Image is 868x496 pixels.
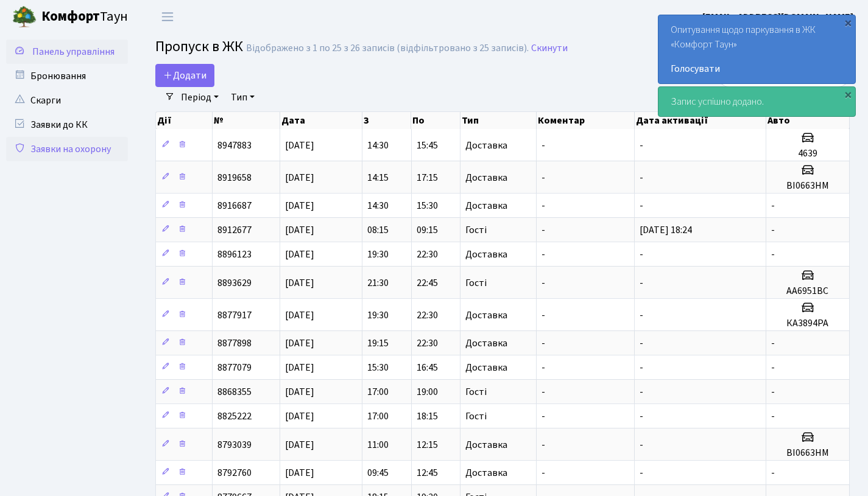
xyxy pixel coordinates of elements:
span: 11:00 [367,438,389,452]
span: - [542,139,545,152]
div: × [842,88,854,100]
span: - [771,337,775,350]
b: [EMAIL_ADDRESS][DOMAIN_NAME] [702,10,853,24]
span: [DATE] [285,171,314,184]
span: [DATE] [285,223,314,237]
span: - [542,199,545,212]
th: Дата [280,112,362,129]
span: 22:30 [417,248,438,261]
div: × [842,16,854,29]
span: 16:45 [417,361,438,374]
span: - [640,309,643,322]
th: З [362,112,412,129]
span: 22:45 [417,276,438,290]
a: Тип [226,87,259,108]
span: Таун [41,7,128,27]
span: - [640,276,643,290]
span: 8912677 [217,223,252,237]
span: - [640,438,643,452]
span: 8868355 [217,385,252,399]
span: [DATE] [285,337,314,350]
span: 8947883 [217,139,252,152]
span: 14:30 [367,199,389,212]
span: - [771,199,775,212]
th: По [411,112,460,129]
a: Заявки на охорону [6,137,128,161]
th: Тип [460,112,537,129]
span: Доставка [465,440,507,450]
span: [DATE] [285,410,314,423]
span: 19:00 [417,385,438,399]
span: Гості [465,278,487,288]
span: 09:45 [367,466,389,480]
span: - [542,410,545,423]
a: Бронювання [6,64,128,88]
span: Доставка [465,310,507,320]
span: 22:30 [417,309,438,322]
th: Коментар [537,112,634,129]
span: 17:00 [367,385,389,399]
span: Гості [465,225,487,235]
span: 8825222 [217,410,252,423]
span: - [640,466,643,480]
span: [DATE] 18:24 [640,223,692,237]
span: Доставка [465,363,507,372]
span: 19:30 [367,248,389,261]
span: 15:30 [417,199,438,212]
span: - [640,171,643,184]
th: Дії [156,112,213,129]
span: - [771,223,775,237]
span: - [771,466,775,480]
span: - [542,361,545,374]
span: [DATE] [285,361,314,374]
h5: АА6951ВС [771,285,844,297]
span: 8896123 [217,248,252,261]
h5: КА3894РА [771,318,844,329]
a: Період [176,87,224,108]
span: Доставка [465,468,507,478]
th: № [213,112,280,129]
a: Голосувати [671,61,843,76]
span: - [542,337,545,350]
span: 14:15 [367,171,389,184]
span: Гості [465,387,487,397]
span: Пропуск в ЖК [155,36,243,57]
span: - [771,410,775,423]
span: Доставка [465,201,507,211]
span: Доставка [465,338,507,348]
span: Панель управління [32,45,115,58]
span: 21:30 [367,276,389,290]
span: - [640,139,643,152]
span: 18:15 [417,410,438,423]
span: [DATE] [285,276,314,290]
span: - [542,171,545,184]
span: Додати [163,69,206,82]
span: - [542,276,545,290]
h5: ВІ0663НМ [771,447,844,459]
span: [DATE] [285,385,314,399]
a: Панель управління [6,40,128,64]
a: Скинути [531,43,568,54]
div: Опитування щодо паркування в ЖК «Комфорт Таун» [658,15,855,83]
a: [EMAIL_ADDRESS][DOMAIN_NAME] [702,10,853,24]
span: - [542,223,545,237]
a: Скарги [6,88,128,113]
button: Переключити навігацію [152,7,183,27]
span: [DATE] [285,438,314,452]
span: Доставка [465,250,507,259]
span: [DATE] [285,466,314,480]
div: Запис успішно додано. [658,87,855,116]
span: - [771,248,775,261]
span: 8792760 [217,466,252,480]
span: Гості [465,411,487,421]
span: - [640,361,643,374]
span: - [542,438,545,452]
th: Дата активації [635,112,766,129]
span: 14:30 [367,139,389,152]
span: [DATE] [285,139,314,152]
span: - [771,361,775,374]
span: 8919658 [217,171,252,184]
div: Відображено з 1 по 25 з 26 записів (відфільтровано з 25 записів). [246,43,529,54]
span: 15:30 [367,361,389,374]
span: 8877917 [217,309,252,322]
